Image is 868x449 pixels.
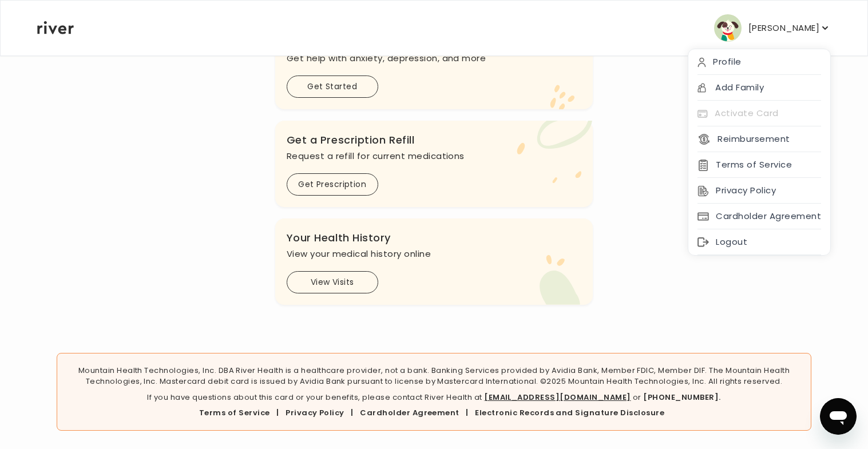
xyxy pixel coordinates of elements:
[287,246,582,262] p: View your medical history online
[66,392,802,403] p: If you have questions about this card or your benefits, please contact River Health at or
[714,14,831,42] button: user avatar[PERSON_NAME]
[688,49,830,75] div: Profile
[287,50,582,66] p: Get help with anxiety, depression, and more
[748,20,819,36] p: [PERSON_NAME]
[484,392,631,403] a: [EMAIL_ADDRESS][DOMAIN_NAME]
[820,398,857,435] iframe: Button to launch messaging window
[697,131,790,147] button: Reimbursement
[688,75,830,101] div: Add Family
[688,204,830,229] div: Cardholder Agreement
[287,148,582,164] p: Request a refill for current medications
[475,407,664,418] a: Electronic Records and Signature Disclosure
[287,76,378,98] button: Get Started
[287,132,582,148] h3: Get a Prescription Refill
[688,178,830,204] div: Privacy Policy
[643,392,720,403] a: [PHONE_NUMBER].
[714,14,742,42] img: user avatar
[688,229,830,255] div: Logout
[66,365,802,387] p: Mountain Health Technologies, Inc. DBA River Health is a healthcare provider, not a bank. Banking...
[66,407,802,419] div: | | |
[287,271,378,293] button: View Visits
[688,101,830,126] div: Activate Card
[286,407,344,418] a: Privacy Policy
[360,407,459,418] a: Cardholder Agreement
[688,152,830,178] div: Terms of Service
[199,407,270,418] a: Terms of Service
[287,230,582,246] h3: Your Health History
[287,173,378,196] button: Get Prescription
